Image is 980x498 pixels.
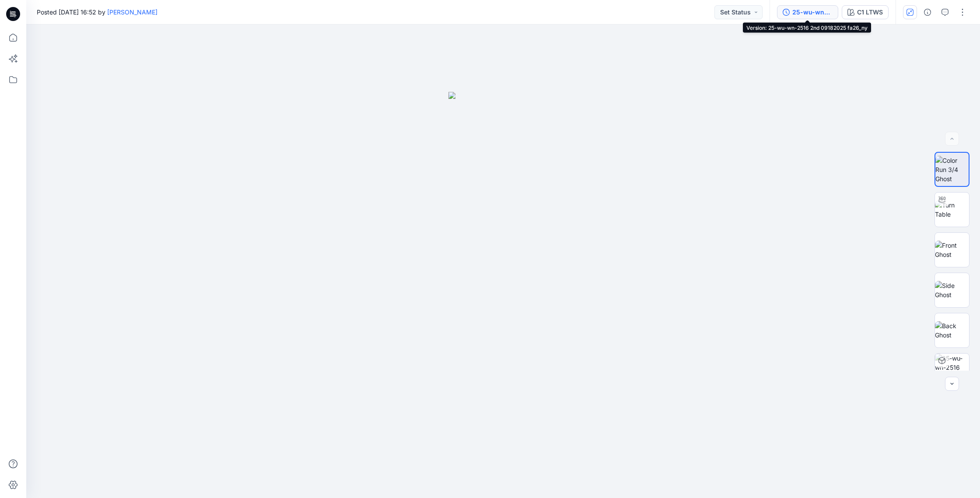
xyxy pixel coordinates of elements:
div: 25-wu-wn-2516 2nd 09182025 fa26_ny [792,7,833,17]
img: eyJhbGciOiJIUzI1NiIsImtpZCI6IjAiLCJzbHQiOiJzZXMiLCJ0eXAiOiJKV1QifQ.eyJkYXRhIjp7InR5cGUiOiJzdG9yYW... [448,92,558,498]
img: Front Ghost [935,241,969,259]
img: Color Run 3/4 Ghost [935,156,969,183]
img: 25-wu-wn-2516 2nd 09182025 fa26_ny C1 LTWS [935,354,969,388]
img: Back Ghost [935,321,969,340]
a: [PERSON_NAME] [107,8,157,16]
img: Side Ghost [935,281,969,299]
button: Details [920,5,934,19]
button: C1 LTWS [842,5,889,19]
button: 25-wu-wn-2516 2nd 09182025 fa26_ny [777,5,838,19]
span: Posted [DATE] 16:52 by [37,7,157,17]
img: Turn Table [935,200,969,219]
div: C1 LTWS [857,7,883,17]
